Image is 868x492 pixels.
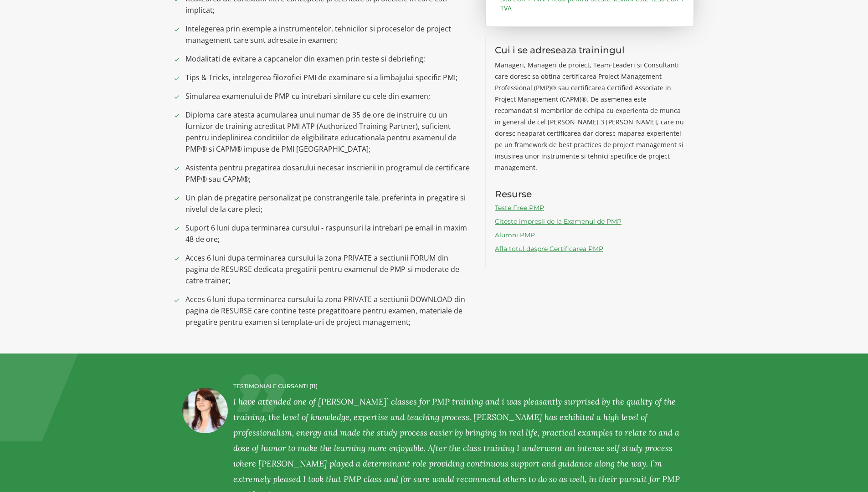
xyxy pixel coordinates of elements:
[185,72,472,83] span: Tips & Tricks, intelegerea filozofiei PMI de examinare si a limbajului specific PMI;
[185,53,472,65] span: Modalitati de evitare a capcanelor din examen prin teste si debriefing;
[495,245,603,253] a: Afla totul despre Certificarea PMP
[185,109,472,155] span: Diploma care atesta acumularea unui numar de 35 de ore de instruire cu un furnizor de training ac...
[495,189,685,199] h3: Resurse
[233,383,692,389] h4: TESTIMONIALE CURSANTI (11)
[185,162,472,185] span: Asistenta pentru pregatirea dosarului necesar inscrierii in programul de certificare PMP® sau CAPM®;
[185,23,472,46] span: Intelegerea prin exemple a instrumentelor, tehnicilor si proceselor de project management care su...
[495,45,685,55] h3: Cui i se adreseaza trainingul
[185,192,472,215] span: Un plan de pregatire personalizat pe constrangerile tale, preferinta in pregatire si nivelul de l...
[185,294,472,328] span: Acces 6 luni dupa terminarea cursului la zona PRIVATE a sectiunii DOWNLOAD din pagina de RESURSE ...
[185,91,472,102] span: Simularea examenului de PMP cu intrebari similare cu cele din examen;
[495,231,535,239] a: Alumni PMP
[185,252,472,287] span: Acces 6 luni dupa terminarea cursului la zona PRIVATE a sectiunii FORUM din pagina de RESURSE ded...
[495,59,685,173] p: Manageri, Manageri de proiect, Team-Leaderi si Consultanti care doresc sa obtina certificarea Pro...
[185,222,472,245] span: Suport 6 luni dupa terminarea cursului - raspunsuri la intrebari pe email in maxim 48 de ore;
[495,204,544,212] a: Teste Free PMP
[495,217,621,225] a: Citeste impresii de la Examenul de PMP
